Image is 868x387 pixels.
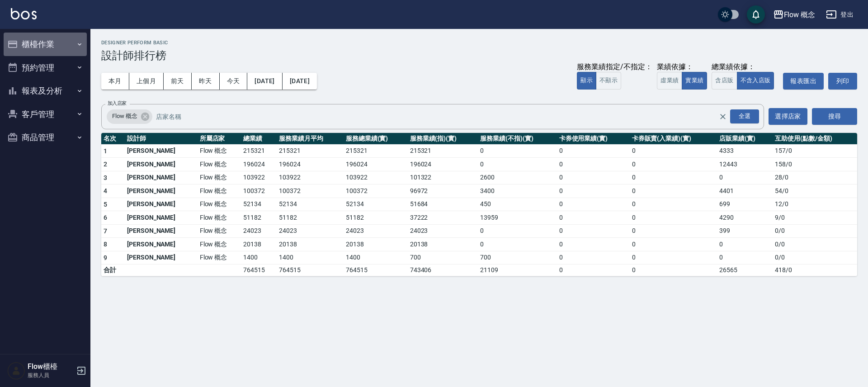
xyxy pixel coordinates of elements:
[408,158,478,171] td: 196024
[717,251,773,264] td: 0
[630,171,717,184] td: 0
[241,144,277,158] td: 215321
[277,264,343,276] td: 764515
[198,171,241,184] td: Flow 概念
[104,201,107,208] span: 5
[104,254,107,261] span: 9
[712,72,737,90] button: 含店販
[478,224,557,238] td: 0
[784,9,816,20] div: Flow 概念
[630,184,717,198] td: 0
[408,184,478,198] td: 96972
[344,184,408,198] td: 100372
[769,5,819,24] button: Flow 概念
[344,144,408,158] td: 215321
[241,158,277,171] td: 196024
[408,171,478,184] td: 101322
[107,109,152,124] div: Flow 概念
[101,264,125,276] td: 合計
[408,251,478,264] td: 700
[478,251,557,264] td: 700
[241,264,277,276] td: 764515
[104,187,107,194] span: 4
[344,198,408,211] td: 52134
[630,158,717,171] td: 0
[344,224,408,238] td: 24023
[241,251,277,264] td: 1400
[773,133,857,145] th: 互助使用(點數/金額)
[408,238,478,251] td: 20138
[557,251,630,264] td: 0
[822,6,857,23] button: 登出
[101,49,857,62] h3: 設計師排行榜
[277,198,343,211] td: 52134
[478,211,557,225] td: 13959
[283,73,317,90] button: [DATE]
[247,73,282,90] button: [DATE]
[783,73,824,90] a: 報表匯出
[277,184,343,198] td: 100372
[277,133,343,145] th: 服務業績月平均
[104,214,107,221] span: 6
[717,158,773,171] td: 12443
[104,227,107,235] span: 7
[108,100,127,107] label: 加入店家
[630,211,717,225] td: 0
[717,184,773,198] td: 4401
[577,62,652,72] div: 服務業績指定/不指定：
[408,133,478,145] th: 服務業績(指)(實)
[104,147,107,155] span: 1
[557,264,630,276] td: 0
[478,158,557,171] td: 0
[241,171,277,184] td: 103922
[164,73,192,90] button: 前天
[478,264,557,276] td: 21109
[747,5,765,24] button: save
[104,241,107,248] span: 8
[630,238,717,251] td: 0
[4,103,87,126] button: 客戶管理
[125,238,198,251] td: [PERSON_NAME]
[125,184,198,198] td: [PERSON_NAME]
[104,174,107,181] span: 3
[737,72,774,90] button: 不含入店販
[125,133,198,145] th: 設計師
[773,184,857,198] td: 54 / 0
[773,224,857,238] td: 0 / 0
[478,144,557,158] td: 0
[241,184,277,198] td: 100372
[478,198,557,211] td: 450
[241,198,277,211] td: 52134
[657,72,682,90] button: 虛業績
[277,158,343,171] td: 196024
[557,171,630,184] td: 0
[682,72,707,90] button: 實業績
[408,224,478,238] td: 24023
[557,211,630,225] td: 0
[630,224,717,238] td: 0
[773,251,857,264] td: 0 / 0
[717,144,773,158] td: 4333
[630,251,717,264] td: 0
[241,133,277,145] th: 總業績
[192,73,220,90] button: 昨天
[125,158,198,171] td: [PERSON_NAME]
[241,224,277,238] td: 24023
[277,211,343,225] td: 51182
[198,133,241,145] th: 所屬店家
[344,211,408,225] td: 51182
[773,158,857,171] td: 158 / 0
[125,211,198,225] td: [PERSON_NAME]
[773,144,857,158] td: 157 / 0
[101,40,857,46] h2: Designer Perform Basic
[198,238,241,251] td: Flow 概念
[198,224,241,238] td: Flow 概念
[478,171,557,184] td: 2600
[107,112,143,121] span: Flow 概念
[241,211,277,225] td: 51182
[104,160,107,168] span: 2
[657,62,707,72] div: 業績依據：
[773,211,857,225] td: 9 / 0
[773,198,857,211] td: 12 / 0
[717,224,773,238] td: 399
